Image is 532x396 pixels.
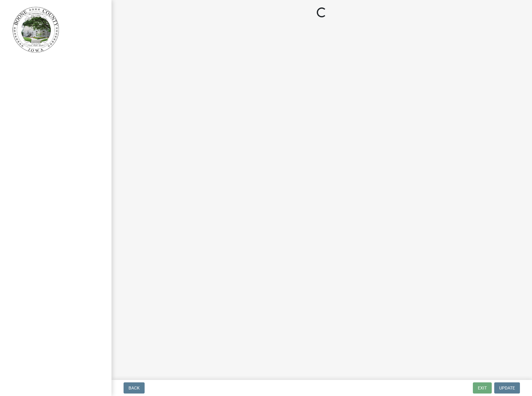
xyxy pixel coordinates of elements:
button: Exit [473,382,492,394]
span: Update [499,385,515,390]
span: Back [129,385,140,390]
button: Back [124,382,145,394]
img: Boone County, Iowa [12,7,59,53]
button: Update [494,382,520,394]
